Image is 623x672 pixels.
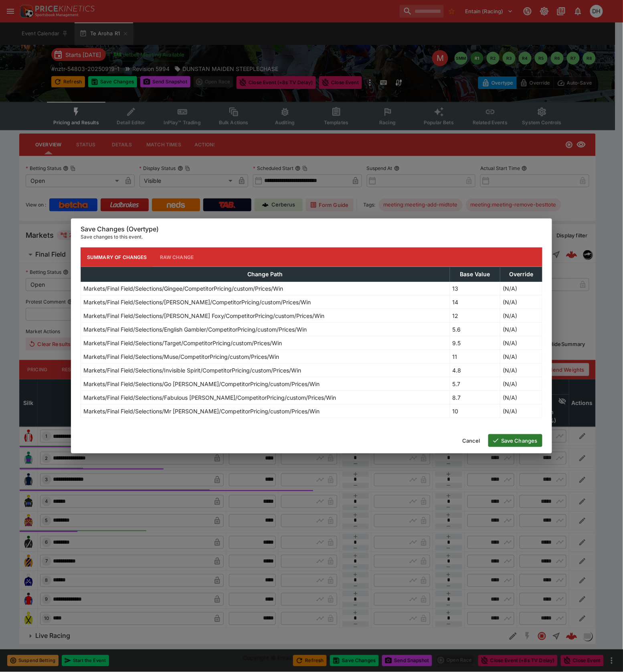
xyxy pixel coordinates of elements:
[83,407,320,415] p: Markets/Final Field/Selections/Mr [PERSON_NAME]/CompetitorPricing/custom/Prices/Win
[500,391,542,405] td: (N/A)
[83,298,311,306] p: Markets/Final Field/Selections/[PERSON_NAME]/CompetitorPricing/custom/Prices/Win
[500,296,542,309] td: (N/A)
[450,350,500,364] td: 11
[450,323,500,336] td: 5.6
[500,282,542,296] td: (N/A)
[81,225,542,233] h6: Save Changes (Overtype)
[500,336,542,350] td: (N/A)
[450,336,500,350] td: 9.5
[488,434,542,447] button: Save Changes
[450,405,500,418] td: 10
[450,282,500,296] td: 13
[81,233,542,241] p: Save changes to this event.
[154,247,200,267] button: Raw Change
[83,339,282,347] p: Markets/Final Field/Selections/Target/CompetitorPricing/custom/Prices/Win
[450,309,500,323] td: 12
[83,325,307,334] p: Markets/Final Field/Selections/English Gambler/CompetitorPricing/custom/Prices/Win
[83,312,324,320] p: Markets/Final Field/Selections/[PERSON_NAME] Foxy/CompetitorPricing/custom/Prices/Win
[450,377,500,391] td: 5.7
[83,393,336,402] p: Markets/Final Field/Selections/Fabulous [PERSON_NAME]/CompetitorPricing/custom/Prices/Win
[83,380,320,388] p: Markets/Final Field/Selections/Go [PERSON_NAME]/CompetitorPricing/custom/Prices/Win
[450,364,500,377] td: 4.8
[500,309,542,323] td: (N/A)
[83,352,279,361] p: Markets/Final Field/Selections/Muse/CompetitorPricing/custom/Prices/Win
[81,247,154,267] button: Summary of Changes
[450,296,500,309] td: 14
[457,434,485,447] button: Cancel
[500,267,542,282] th: Override
[500,350,542,364] td: (N/A)
[500,364,542,377] td: (N/A)
[450,391,500,405] td: 8.7
[500,323,542,336] td: (N/A)
[83,284,283,293] p: Markets/Final Field/Selections/Gingee/CompetitorPricing/custom/Prices/Win
[500,405,542,418] td: (N/A)
[500,377,542,391] td: (N/A)
[450,267,500,282] th: Base Value
[81,267,450,282] th: Change Path
[83,366,301,374] p: Markets/Final Field/Selections/Invisible Spirit/CompetitorPricing/custom/Prices/Win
